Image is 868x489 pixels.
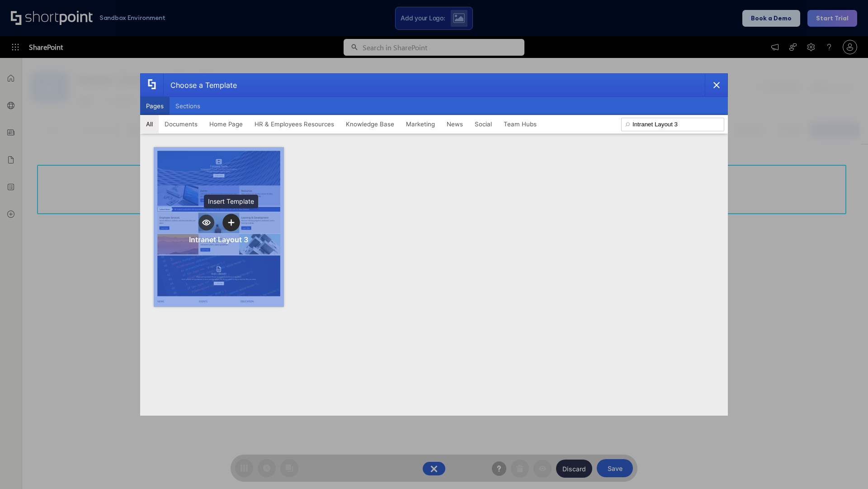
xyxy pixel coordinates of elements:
button: HR & Employees Resources [249,115,340,133]
iframe: Chat Widget [823,446,868,489]
button: Social [469,115,498,133]
button: Team Hubs [498,115,542,133]
button: Knowledge Base [340,115,400,133]
button: Pages [140,97,170,115]
div: Intranet Layout 3 [189,235,248,244]
button: Documents [159,115,203,133]
input: Search [621,118,724,131]
button: All [140,115,159,133]
div: Choose a Template [163,74,237,96]
div: template selector [140,73,728,416]
button: News [441,115,469,133]
button: Sections [170,97,206,115]
button: Marketing [400,115,441,133]
button: Home Page [203,115,249,133]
